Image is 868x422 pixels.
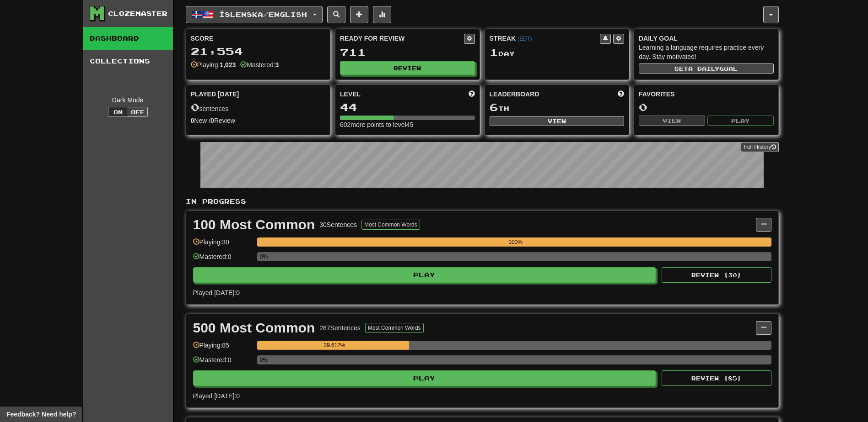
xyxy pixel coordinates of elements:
[340,101,475,113] div: 44
[90,95,166,105] div: Dark Mode
[490,34,600,43] div: Streak
[193,321,315,335] div: 500 Most Common
[490,46,498,58] span: 1
[83,50,173,73] a: Collections
[193,289,240,296] span: Played [DATE]: 0
[191,117,194,124] strong: 0
[193,267,656,283] button: Play
[518,36,532,42] a: (EDT)
[193,355,253,370] div: Mastered: 0
[319,323,361,332] div: 287 Sentences
[193,341,253,356] div: Playing: 85
[490,90,539,99] span: Leaderboard
[191,101,326,113] div: sentences
[191,46,326,57] div: 21,554
[639,101,774,113] div: 0
[688,65,719,72] span: a daily
[340,61,475,75] button: Review
[361,220,420,230] button: Most Common Words
[191,90,239,99] span: Played [DATE]
[193,237,253,253] div: Playing: 30
[6,410,76,419] span: Open feedback widget
[639,34,774,43] div: Daily Goal
[340,90,361,99] span: Level
[662,267,771,283] button: Review (30)
[365,323,424,333] button: Most Common Words
[193,218,315,232] div: 100 Most Common
[741,142,778,152] a: Full History
[108,107,128,117] button: On
[618,90,624,99] span: This week in points, UTC
[193,392,240,400] span: Played [DATE]: 0
[707,116,774,126] button: Play
[327,6,345,23] button: Search sentences
[108,9,167,18] div: Clozemaster
[186,197,779,206] p: In Progress
[639,90,774,99] div: Favorites
[373,6,391,23] button: More stats
[275,61,279,69] strong: 3
[340,47,475,58] div: 711
[639,63,774,74] button: Seta dailygoal
[662,370,771,386] button: Review (85)
[260,237,771,247] div: 100%
[219,11,307,18] span: Íslenska / English
[350,6,368,23] button: Add sentence to collection
[340,120,475,129] div: 602 more points to level 45
[490,100,498,113] span: 6
[490,101,625,113] div: th
[191,116,326,125] div: New / Review
[191,100,199,113] span: 0
[240,60,279,69] div: Mastered:
[220,61,236,69] strong: 1,023
[319,220,357,229] div: 30 Sentences
[639,43,774,61] div: Learning a language requires practice every day. Stay motivated!
[639,116,705,126] button: View
[191,60,236,69] div: Playing:
[128,107,148,117] button: Off
[490,47,625,58] div: Day
[490,116,625,126] button: View
[191,34,326,43] div: Score
[83,27,173,50] a: Dashboard
[193,252,253,267] div: Mastered: 0
[469,90,475,99] span: Score more points to level up
[193,370,656,386] button: Play
[340,34,464,43] div: Ready for Review
[210,117,214,124] strong: 0
[186,6,323,23] button: Íslenska/English
[260,341,410,350] div: 29.617%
